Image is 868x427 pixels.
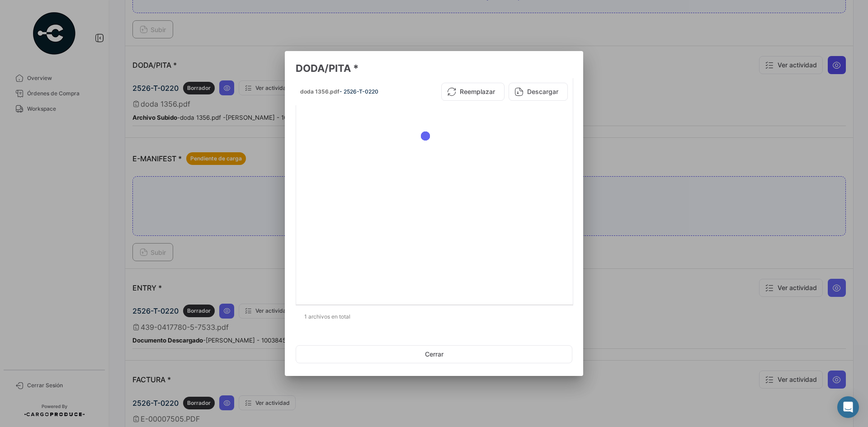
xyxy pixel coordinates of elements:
span: - 2526-T-0220 [340,88,378,95]
div: Abrir Intercom Messenger [837,396,859,418]
span: doda 1356.pdf [300,88,340,95]
div: 1 archivos en total [296,305,572,328]
h3: DODA/PITA * [296,62,572,75]
button: Reemplazar [441,83,505,101]
button: Cerrar [296,345,572,363]
button: Descargar [509,83,568,101]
